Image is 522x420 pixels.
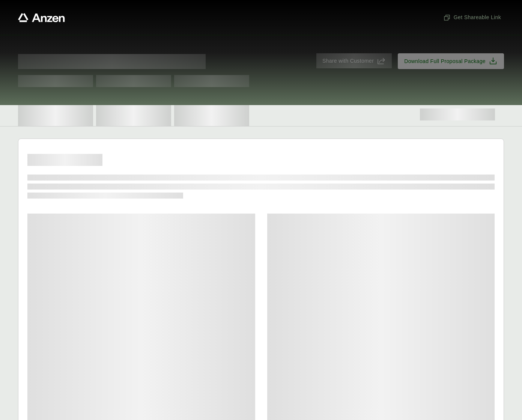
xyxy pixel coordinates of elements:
span: Test [18,75,93,87]
button: Get Shareable Link [440,11,504,24]
span: Share with Customer [322,57,374,65]
span: Proposal for [18,54,206,69]
span: Test [174,75,249,87]
span: Test [96,75,171,87]
a: Anzen website [18,13,65,22]
span: Get Shareable Link [443,14,501,21]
